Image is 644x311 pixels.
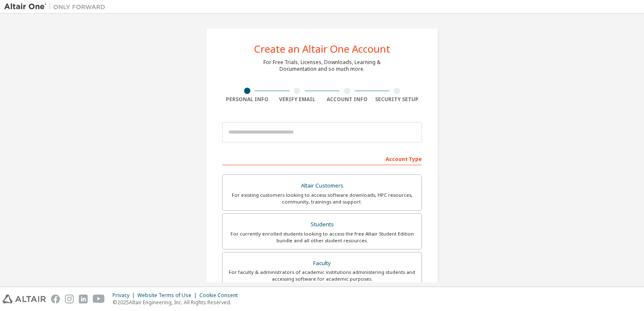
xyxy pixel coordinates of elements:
[3,295,46,303] img: altair_logo.svg
[222,152,422,165] div: Account Type
[113,299,243,306] p: © 2025 Altair Engineering, Inc. All Rights Reserved.
[51,295,60,303] img: facebook.svg
[322,96,372,103] div: Account Info
[222,96,272,103] div: Personal Info
[228,180,416,192] div: Altair Customers
[228,192,416,205] div: For existing customers looking to access software downloads, HPC resources, community, trainings ...
[93,295,105,303] img: youtube.svg
[254,44,390,54] div: Create an Altair One Account
[228,231,416,244] div: For currently enrolled students looking to access the free Altair Student Edition bundle and all ...
[113,292,137,299] div: Privacy
[137,292,199,299] div: Website Terms of Use
[272,96,322,103] div: Verify Email
[263,59,381,72] div: For Free Trials, Licenses, Downloads, Learning & Documentation and so much more.
[199,292,243,299] div: Cookie Consent
[228,257,416,269] div: Faculty
[228,219,416,231] div: Students
[228,269,416,282] div: For faculty & administrators of academic institutions administering students and accessing softwa...
[372,96,422,103] div: Security Setup
[4,3,110,11] img: Altair One
[65,295,74,303] img: instagram.svg
[79,295,88,303] img: linkedin.svg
